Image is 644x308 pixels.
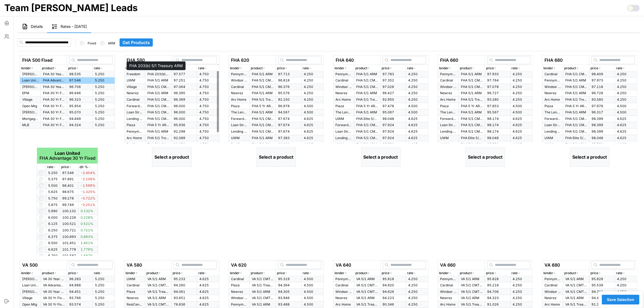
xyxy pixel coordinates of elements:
span: 97.118 [592,85,603,89]
span: 97.577 [174,72,185,76]
span: 93.580 [592,97,603,101]
button: price [589,66,615,71]
p: Newrez [440,91,456,96]
p: FHA 680 [544,57,587,64]
button: rate [93,66,115,71]
input: Select row [39,184,44,188]
button: rate [93,271,115,276]
button: price [171,66,197,71]
span: 98.535 [69,72,81,76]
p: FHA 30 Yr Fixed [43,110,65,115]
p: price [277,271,285,276]
span: 4.500 [408,104,418,108]
p: Cardinal [544,72,561,77]
p: Cardinal [336,78,352,83]
span: 93.280 [487,97,499,101]
p: rate [616,66,622,71]
p: FHA 580 [127,57,169,64]
span: 97.978 [592,104,603,108]
p: Plaza [544,104,561,109]
p: FHA 30 Yr Fixed [43,97,65,102]
p: Newrez [336,91,352,96]
span: 97.352 [383,78,394,82]
p: FHA 660 [440,57,483,64]
p: Plaza [231,104,247,109]
p: FHA 5/1 CMT ARM [147,85,169,89]
p: rate [94,66,100,71]
span: 92.950 [383,97,394,101]
span: 97.933 [487,72,499,76]
span: Details [31,25,43,28]
span: 4.750 [199,110,209,114]
p: product [146,66,158,71]
p: Forward Lending [231,117,247,121]
span: 96.323 [69,97,81,101]
p: lender [21,271,31,276]
span: 4.250 [304,85,313,89]
span: 4.750 [199,117,209,121]
p: Pennymac [231,72,247,77]
button: price [171,271,197,276]
button: price [589,271,615,276]
p: FHA 5/1 ARM [356,110,378,115]
button: rate [197,271,219,276]
span: 97.783 [383,72,394,76]
p: product [251,66,263,71]
p: lender [335,271,344,276]
span: 4.500 [304,110,313,114]
button: lender [438,271,458,276]
button: lender [438,66,458,71]
span: 4.500 [617,110,627,114]
p: price [173,271,180,276]
button: rate [302,66,323,71]
p: Arc Home [336,97,352,102]
span: 96.427 [383,91,394,95]
p: price [486,271,494,276]
span: 4.750 [199,104,209,108]
p: FHA 30 Year Fixed - Portfolio Refinance [43,72,65,77]
span: 95.070 [69,110,81,114]
input: Select row [39,228,44,232]
p: rate [303,271,309,276]
span: 4.750 [199,72,209,76]
button: product [459,66,485,71]
p: FHA 5/1 ARM [461,91,483,96]
button: product [145,66,171,71]
span: 5.250 [95,85,104,89]
p: FHA 5/1 ARM [565,110,587,115]
button: rate [406,66,428,71]
button: lender [124,271,145,276]
button: product [459,271,485,276]
p: Windsor Mtg [336,85,352,89]
span: 96.369 [174,97,185,101]
span: 5.250 [95,117,104,121]
p: lender [543,271,553,276]
button: product [250,271,276,276]
span: 5.250 [95,110,104,114]
p: FHA 5/1 CMT ARM [356,78,378,83]
p: FHA 5/1 ARM [147,91,169,96]
button: lender [542,66,563,71]
p: lender [21,66,31,71]
p: Pennymac [336,72,352,77]
p: FHA 5/1 CMT ARM [565,85,587,89]
span: 97.546 [69,78,81,82]
p: rate [616,271,622,276]
p: lender [439,66,449,71]
p: Arc Home [440,97,456,102]
span: 4.250 [513,78,522,82]
span: 4.250 [408,78,418,82]
span: 4.250 [408,85,418,89]
span: 4.250 [617,97,627,101]
p: FHA 5/1 CMT ARM [147,104,169,109]
p: product [460,271,472,276]
button: product [145,271,171,276]
p: price [61,165,69,170]
button: rate [46,165,60,170]
p: Open Mtg [22,104,38,109]
p: Freedom [127,72,143,77]
p: FHA 5/1 CMT ARM [252,117,273,121]
button: lender [20,271,41,276]
button: price [381,66,406,71]
p: lender [126,66,135,71]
